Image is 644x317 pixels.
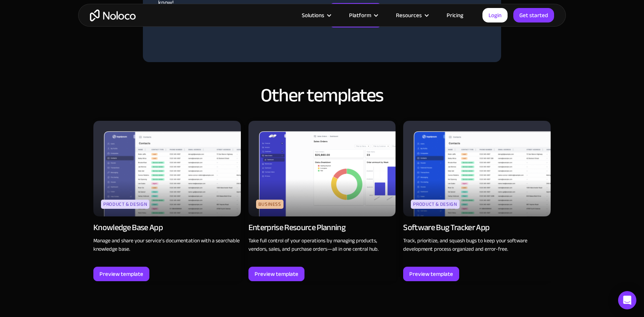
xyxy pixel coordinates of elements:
[409,269,453,279] div: Preview template
[93,237,241,253] p: Manage and share your service’s documentation with a searchable knowledge base.
[482,8,508,22] a: Login
[349,10,371,20] div: Platform
[93,222,163,233] div: Knowledge Base App
[403,121,551,281] a: Product & DesignSoftware Bug Tracker AppTrack, prioritize, and squash bugs to keep your software ...
[256,200,284,209] div: Business
[101,200,149,209] div: Product & Design
[437,10,473,20] a: Pricing
[396,10,422,20] div: Resources
[248,222,346,233] div: Enterprise Resource Planning
[403,222,489,233] div: Software Bug Tracker App
[403,237,551,253] p: Track, prioritize, and squash bugs to keep your software development process organized and error-...
[618,291,636,309] div: Open Intercom Messenger
[513,8,554,22] a: Get started
[386,10,437,20] div: Resources
[302,10,324,20] div: Solutions
[86,85,558,106] h4: Other templates
[411,200,459,209] div: Product & Design
[99,269,143,279] div: Preview template
[248,121,396,281] a: BusinessEnterprise Resource PlanningTake full control of your operations by managing products, ve...
[248,237,396,253] p: Take full control of your operations by managing products, vendors, sales, and purchase orders—al...
[90,10,136,21] a: home
[340,10,386,20] div: Platform
[93,121,241,281] a: Product & DesignKnowledge Base AppManage and share your service’s documentation with a searchable...
[292,10,340,20] div: Solutions
[255,269,298,279] div: Preview template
